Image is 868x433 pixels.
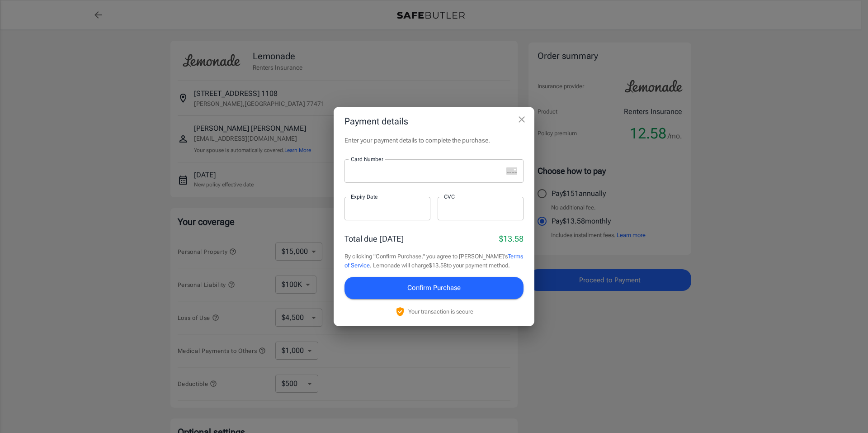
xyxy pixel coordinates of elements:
iframe: Secure CVC input frame [444,205,517,213]
p: Total due [DATE] [344,233,404,245]
p: By clicking "Confirm Purchase," you agree to [PERSON_NAME]'s . Lemonade will charge $13.58 to you... [344,252,524,270]
a: Terms of Service [344,253,523,269]
label: Expiry Date [351,193,378,200]
iframe: Secure expiration date input frame [351,205,424,213]
p: Enter your payment details to complete the purchase. [344,136,524,145]
label: CVC [444,193,455,200]
p: $13.58 [499,233,524,245]
iframe: Secure card number input frame [351,167,503,176]
button: Confirm Purchase [344,277,524,299]
p: Your transaction is secure [408,307,473,316]
span: Confirm Purchase [407,282,461,294]
label: Card Number [351,155,383,163]
svg: unknown [506,167,517,175]
h2: Payment details [334,107,534,136]
button: close [513,110,531,128]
